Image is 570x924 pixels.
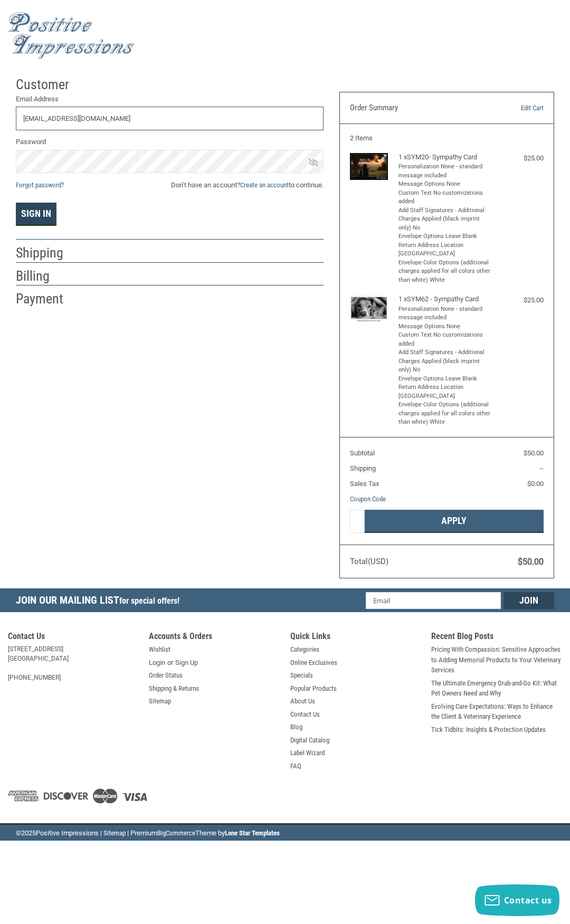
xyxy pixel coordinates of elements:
[16,181,64,189] a: Forgot password?
[398,322,492,331] li: Message Options None
[100,829,126,837] a: | Sitemap
[16,244,78,262] h2: Shipping
[16,588,185,615] h5: Join Our Mailing List
[350,464,376,472] span: Shipping
[16,94,324,104] label: Email Address
[431,631,562,644] h5: Recent Blog Posts
[495,295,544,306] div: $25.00
[398,305,492,322] li: Personalization None - standard message included
[290,709,320,720] a: Contact Us
[161,658,179,668] span: or
[149,683,199,694] a: Shipping & Returns
[527,480,544,488] span: $0.00
[8,12,135,59] img: Positive Impressions
[16,290,78,308] h2: Payment
[398,259,492,285] li: Envelope Color Options (additional charges applied for all colors other than white) White
[350,134,544,142] h3: 2 Items
[119,596,179,606] span: for special offers!
[149,631,280,644] h5: Accounts & Orders
[398,331,492,348] li: Custom Text No customizations added
[350,510,365,534] input: Gift Certificate or Coupon Code
[350,480,379,488] span: Sales Tax
[21,829,36,837] span: 2025
[398,375,492,384] li: Envelope Options Leave Blank
[149,670,183,681] a: Order Status
[431,644,562,675] a: Pricing With Compassion: Sensitive Approaches to Adding Memorial Products to Your Veterinary Serv...
[16,268,78,285] h2: Billing
[16,137,324,147] label: Password
[290,735,329,746] a: Digital Catalog
[290,696,315,707] a: About Us
[398,206,492,233] li: Add Staff Signatures - Additional Charges Applied (black imprint only) No
[398,295,492,303] h4: 1 x SYM62 - Sympathy Card
[290,722,302,732] a: Blog
[16,203,56,226] button: Sign In
[290,644,319,655] a: Categories
[157,829,195,837] a: BigCommerce
[290,631,421,644] h5: Quick Links
[175,658,198,668] a: Sign Up
[290,658,337,668] a: Online Exclusives
[431,701,562,722] a: Evolving Care Expectations: Ways to Enhance the Client & Veterinary Experience
[149,696,171,707] a: Sitemap
[398,241,492,259] li: Return Address Location [GEOGRAPHIC_DATA]
[481,103,544,113] a: Edit Cart
[16,76,78,93] h2: Customer
[290,683,337,694] a: Popular Products
[350,103,481,113] h3: Order Summary
[398,163,492,180] li: Personalization None - standard message included
[398,383,492,401] li: Return Address Location [GEOGRAPHIC_DATA]
[16,829,99,837] span: © Positive Impressions
[350,557,388,566] span: Total (USD)
[398,189,492,206] li: Custom Text No customizations added
[290,670,313,681] a: Specials
[503,592,554,609] input: Join
[149,644,170,655] a: Wishlist
[398,348,492,375] li: Add Staff Signatures - Additional Charges Applied (black imprint only) No
[504,894,552,906] span: Contact us
[398,153,492,161] h4: 1 x SYM20- Sympathy Card
[240,181,289,189] a: Create an account
[518,557,544,567] span: $50.00
[350,449,375,457] span: Subtotal
[290,761,301,771] a: FAQ
[350,495,386,503] a: Coupon Code
[171,180,324,190] span: Don’t have an account? to continue.
[366,592,501,609] input: Email
[431,725,546,735] a: Tick Tidbits: Insights & Protection Updates
[365,510,544,534] button: Apply
[149,658,165,668] a: Login
[495,153,544,164] div: $25.00
[127,828,280,841] li: | Premium Theme by
[398,180,492,189] li: Message Options None
[475,884,559,916] button: Contact us
[431,678,562,699] a: The Ultimate Emergency Grab-and-Go Kit: What Pet Owners Need and Why
[524,449,544,457] span: $50.00
[290,748,325,758] a: Label Wizard
[8,644,139,682] address: [STREET_ADDRESS] [GEOGRAPHIC_DATA] [PHONE_NUMBER]
[398,401,492,427] li: Envelope Color Options (additional charges applied for all colors other than white) White
[398,232,492,241] li: Envelope Options Leave Blank
[225,829,280,837] a: Lone Star Templates
[539,464,544,472] span: --
[8,631,139,644] h5: Contact Us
